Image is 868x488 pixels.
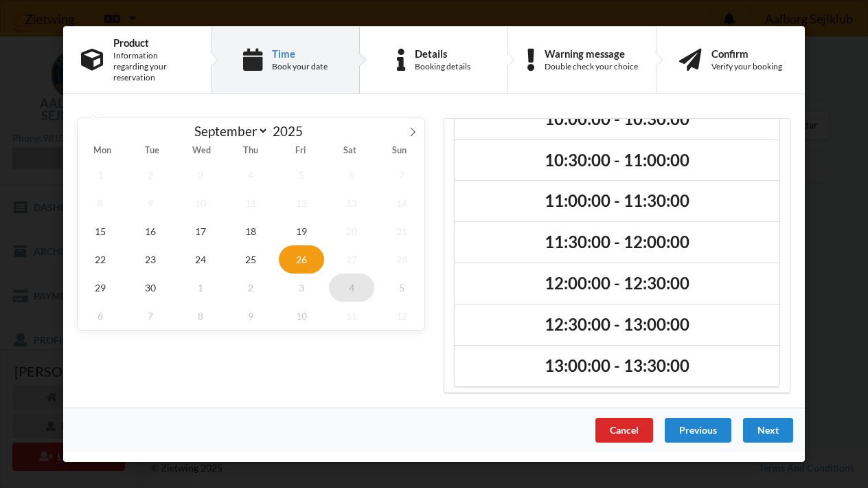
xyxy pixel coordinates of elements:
[329,302,374,330] span: October 11, 2025
[379,245,424,274] span: September 28, 2025
[229,161,274,189] span: September 4, 2025
[127,147,176,156] span: Tue
[379,161,424,189] span: September 7, 2025
[279,189,324,217] span: September 12, 2025
[128,302,173,330] span: October 7, 2025
[464,355,770,377] h2: 13:00:00 - 13:30:00
[665,418,731,443] div: Previous
[464,191,770,212] h2: 11:00:00 - 11:30:00
[743,418,793,443] div: Next
[595,418,653,443] div: Cancel
[128,245,173,274] span: September 23, 2025
[464,109,770,130] h2: 10:00:00 - 10:30:00
[128,217,173,245] span: September 16, 2025
[178,245,223,274] span: September 24, 2025
[329,189,374,217] span: September 13, 2025
[178,274,223,302] span: October 1, 2025
[188,122,269,140] select: Month
[415,61,470,72] div: Booking details
[176,147,226,156] span: Wed
[325,147,375,156] span: Sat
[379,217,424,245] span: September 21, 2025
[78,161,123,189] span: September 1, 2025
[229,189,274,217] span: September 11, 2025
[78,147,127,156] span: Mon
[78,245,123,274] span: September 22, 2025
[78,217,123,245] span: September 15, 2025
[279,217,324,245] span: September 19, 2025
[464,232,770,253] h2: 11:30:00 - 12:00:00
[464,150,770,171] h2: 10:30:00 - 11:00:00
[279,245,324,274] span: September 26, 2025
[178,302,223,330] span: October 8, 2025
[379,274,424,302] span: October 5, 2025
[113,37,193,48] div: Product
[229,217,274,245] span: September 18, 2025
[276,147,325,156] span: Fri
[229,274,274,302] span: October 2, 2025
[379,189,424,217] span: September 14, 2025
[464,314,770,335] h2: 12:30:00 - 13:00:00
[178,217,223,245] span: September 17, 2025
[78,189,123,217] span: September 8, 2025
[226,147,275,156] span: Thu
[229,302,274,330] span: October 9, 2025
[113,50,193,83] div: Information regarding your reservation
[78,302,123,330] span: October 6, 2025
[329,217,374,245] span: September 20, 2025
[279,302,324,330] span: October 10, 2025
[329,274,374,302] span: October 4, 2025
[279,274,324,302] span: October 3, 2025
[128,189,173,217] span: September 9, 2025
[279,161,324,189] span: September 5, 2025
[178,189,223,217] span: September 10, 2025
[711,61,782,72] div: Verify your booking
[545,48,638,59] div: Warning message
[375,147,424,156] span: Sun
[415,48,470,59] div: Details
[329,245,374,274] span: September 27, 2025
[711,48,782,59] div: Confirm
[229,245,274,274] span: September 25, 2025
[178,161,223,189] span: September 3, 2025
[128,274,173,302] span: September 30, 2025
[272,61,328,72] div: Book your date
[329,161,374,189] span: September 6, 2025
[464,273,770,294] h2: 12:00:00 - 12:30:00
[269,123,314,139] input: Year
[272,48,328,59] div: Time
[128,161,173,189] span: September 2, 2025
[379,302,424,330] span: October 12, 2025
[78,274,123,302] span: September 29, 2025
[545,61,638,72] div: Double check your choice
